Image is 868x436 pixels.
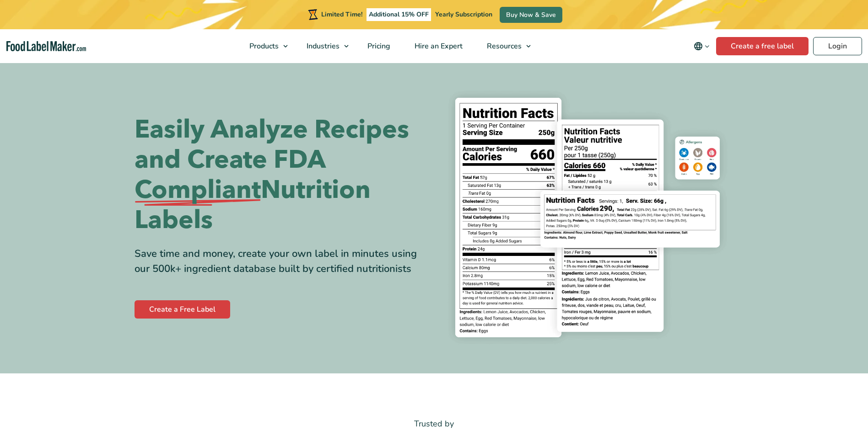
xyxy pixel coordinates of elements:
[295,29,353,63] a: Industries
[135,175,261,205] span: Compliant
[135,300,230,319] a: Create a Free Label
[247,41,280,51] span: Products
[475,29,535,63] a: Resources
[365,41,391,51] span: Pricing
[135,417,734,431] p: Trusted by
[435,10,492,19] span: Yearly Subscription
[135,115,427,235] h1: Easily Analyze Recipes and Create FDA Nutrition Labels
[367,8,431,21] span: Additional 15% OFF
[687,37,716,55] button: Change language
[135,246,427,276] div: Save time and money, create your own label in minutes using our 500k+ ingredient database built b...
[237,29,292,63] a: Products
[403,29,473,63] a: Hire an Expert
[356,29,400,63] a: Pricing
[484,41,523,51] span: Resources
[6,41,86,52] a: Food Label Maker homepage
[412,41,464,51] span: Hire an Expert
[813,37,862,55] a: Login
[304,41,340,51] span: Industries
[716,37,809,55] a: Create a free label
[500,7,562,23] a: Buy Now & Save
[321,10,362,19] span: Limited Time!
